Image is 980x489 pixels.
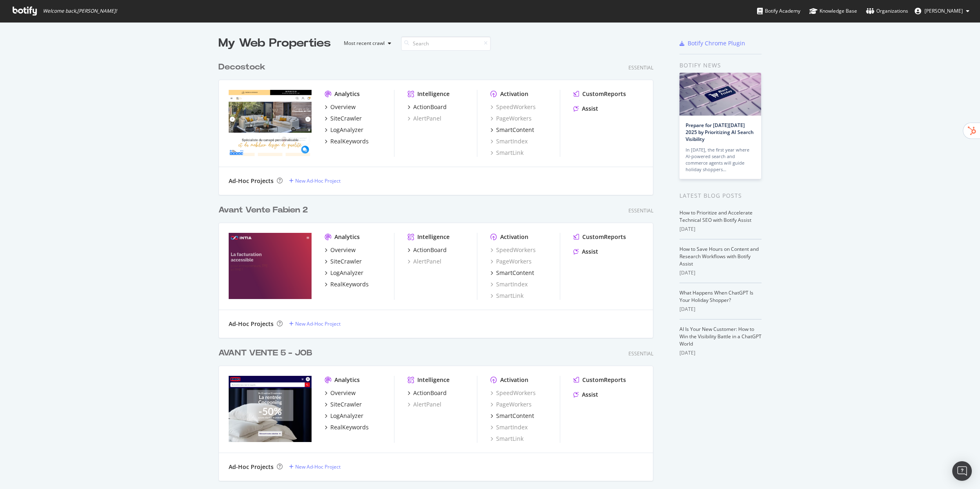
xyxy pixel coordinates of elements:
[582,105,598,113] div: Assist
[325,137,369,145] a: RealKeywords
[573,376,626,384] a: CustomReports
[408,103,447,111] a: ActionBoard
[679,209,753,223] a: How to Prioritize and Accelerate Technical SEO with Botify Assist
[330,400,362,409] div: SiteCrawler
[408,114,441,123] a: AlertPanel
[490,269,534,277] a: SmartContent
[686,122,754,143] a: Prepare for [DATE][DATE] 2025 by Prioritizing AI Search Visibility
[417,90,450,98] div: Intelligence
[218,204,311,216] a: Avant Vente Fabien 2
[490,280,528,288] div: SmartIndex
[500,233,528,241] div: Activation
[582,391,598,399] div: Assist
[679,39,745,47] a: Botify Chrome Plugin
[628,350,653,357] div: Essential
[582,376,626,384] div: CustomReports
[490,126,534,134] a: SmartContent
[496,412,534,420] div: SmartContent
[500,90,528,98] div: Activation
[289,320,341,327] a: New Ad-Hoc Project
[582,90,626,98] div: CustomReports
[408,246,447,254] a: ActionBoard
[229,320,274,328] div: Ad-Hoc Projects
[330,423,369,431] div: RealKeywords
[490,137,528,145] a: SmartIndex
[500,376,528,384] div: Activation
[417,376,450,384] div: Intelligence
[679,326,762,347] a: AI Is Your New Customer: How to Win the Visibility Battle in a ChatGPT World
[490,149,523,157] a: SmartLink
[628,64,653,71] div: Essential
[679,349,762,357] div: [DATE]
[417,233,450,241] div: Intelligence
[330,137,369,145] div: RealKeywords
[490,389,536,397] a: SpeedWorkers
[490,114,532,123] a: PageWorkers
[908,4,976,18] button: [PERSON_NAME]
[679,226,762,233] div: [DATE]
[330,103,356,111] div: Overview
[757,7,800,15] div: Botify Academy
[218,35,331,51] div: My Web Properties
[582,233,626,241] div: CustomReports
[289,177,341,184] a: New Ad-Hoc Project
[344,41,385,46] div: Most recent crawl
[43,8,117,14] span: Welcome back, [PERSON_NAME] !
[490,435,523,443] a: SmartLink
[330,246,356,254] div: Overview
[809,7,857,15] div: Knowledge Base
[496,126,534,134] div: SmartContent
[325,280,369,288] a: RealKeywords
[325,389,356,397] a: Overview
[413,246,447,254] div: ActionBoard
[218,61,265,73] div: Decostock
[330,257,362,266] div: SiteCrawler
[218,204,308,216] div: Avant Vente Fabien 2
[330,269,363,277] div: LogAnalyzer
[679,73,761,116] img: Prepare for Black Friday 2025 by Prioritizing AI Search Visibility
[325,114,362,123] a: SiteCrawler
[413,389,447,397] div: ActionBoard
[330,280,369,288] div: RealKeywords
[325,412,363,420] a: LogAnalyzer
[337,37,394,50] button: Most recent crawl
[490,103,536,111] a: SpeedWorkers
[679,61,762,70] div: Botify news
[295,320,341,327] div: New Ad-Hoc Project
[325,246,356,254] a: Overview
[218,61,269,73] a: Decostock
[408,257,441,266] div: AlertPanel
[490,423,528,431] a: SmartIndex
[295,463,341,470] div: New Ad-Hoc Project
[330,126,363,134] div: LogAnalyzer
[229,233,312,299] img: toutpourlejeu.com
[334,376,360,384] div: Analytics
[490,246,536,254] a: SpeedWorkers
[218,347,316,359] a: AVANT VENTE 5 - JOB
[490,292,523,300] a: SmartLink
[490,257,532,266] a: PageWorkers
[229,90,312,156] img: decostock.fr
[490,400,532,409] a: PageWorkers
[496,269,534,277] div: SmartContent
[408,389,447,397] a: ActionBoard
[229,463,274,471] div: Ad-Hoc Projects
[334,90,360,98] div: Analytics
[686,147,755,173] div: In [DATE], the first year where AI-powered search and commerce agents will guide holiday shoppers…
[924,7,963,14] span: Olivier Job
[413,103,447,111] div: ActionBoard
[334,233,360,241] div: Analytics
[330,114,362,123] div: SiteCrawler
[289,463,341,470] a: New Ad-Hoc Project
